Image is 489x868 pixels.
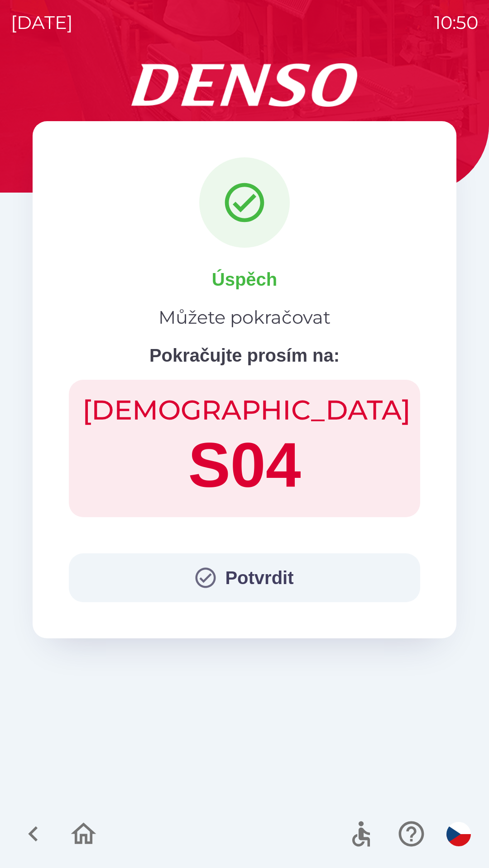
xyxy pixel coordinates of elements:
p: [DATE] [11,9,73,36]
p: Úspěch [212,266,278,293]
p: 10:50 [434,9,478,36]
img: Logo [33,63,456,107]
p: Pokračujte prosím na: [149,342,340,369]
h1: S04 [82,427,407,504]
h2: [DEMOGRAPHIC_DATA] [82,393,407,427]
button: Potvrdit [69,553,420,602]
p: Můžete pokračovat [158,304,331,331]
img: cs flag [446,822,471,846]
